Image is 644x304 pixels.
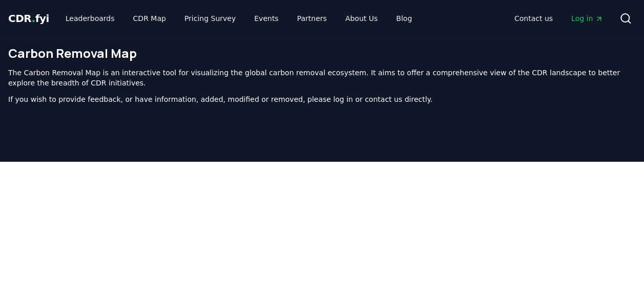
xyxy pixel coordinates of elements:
a: Leaderboards [57,9,123,28]
nav: Main [57,9,420,28]
nav: Main [506,9,611,28]
a: CDR Map [125,9,174,28]
a: Partners [289,9,335,28]
p: The Carbon Removal Map is an interactive tool for visualizing the global carbon removal ecosystem... [8,68,636,88]
h1: Carbon Removal Map [8,45,636,61]
span: CDR fyi [8,12,49,25]
a: Log in [563,9,611,28]
span: . [32,12,35,25]
p: If you wish to provide feedback, or have information, added, modified or removed, please log in o... [8,94,636,104]
a: Events [246,9,286,28]
a: CDR.fyi [8,11,49,26]
a: Pricing Survey [176,9,244,28]
a: Blog [388,9,420,28]
a: Contact us [506,9,561,28]
span: Log in [571,13,603,24]
a: About Us [337,9,386,28]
